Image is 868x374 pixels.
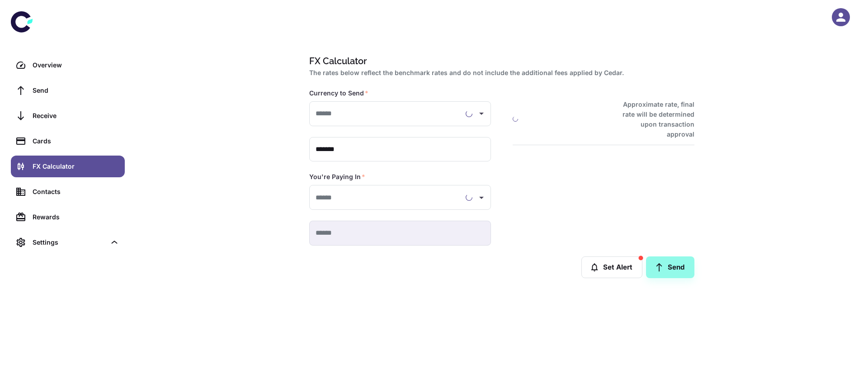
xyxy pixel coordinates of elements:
a: Rewards [11,206,125,228]
div: Receive [33,111,119,121]
h6: Approximate rate, final rate will be determined upon transaction approval [613,99,694,139]
div: FX Calculator [33,161,119,171]
a: Overview [11,54,125,76]
button: Set Alert [581,256,642,278]
div: Rewards [33,212,119,222]
a: Cards [11,130,125,152]
div: Settings [33,237,106,247]
div: Cards [33,136,119,146]
a: Send [646,256,694,278]
button: Open [475,107,488,120]
div: Contacts [33,187,119,197]
div: Overview [33,60,119,70]
div: Settings [11,232,125,253]
label: You're Paying In [309,172,365,181]
a: Contacts [11,181,125,203]
a: Receive [11,105,125,127]
a: Send [11,80,125,101]
div: Send [33,85,119,95]
a: FX Calculator [11,156,125,177]
label: Currency to Send [309,89,368,98]
h1: FX Calculator [309,54,691,68]
button: Open [475,191,488,204]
